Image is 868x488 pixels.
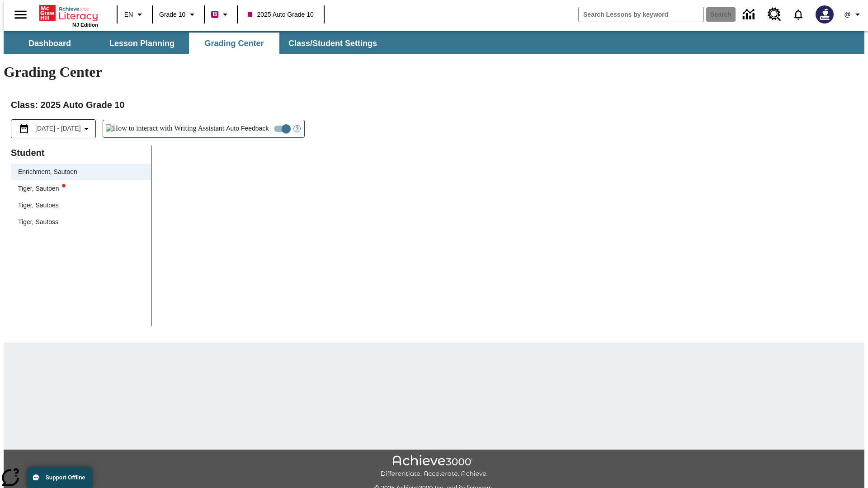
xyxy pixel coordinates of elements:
[27,467,92,488] button: Support Offline
[844,10,850,19] span: @
[18,167,77,177] div: Enrichment, Sautoen
[11,164,151,180] div: Enrichment, Sautoen
[4,33,385,54] div: SubNavbar
[11,197,151,214] div: Tiger, Sautoes
[28,38,71,49] span: Dashboard
[18,217,58,227] div: Tiger, Sautoss
[15,123,92,134] button: Select the date range menu item
[11,145,151,160] p: Student
[816,5,834,23] img: Avatar
[290,120,304,137] button: Open Help for Writing Assistant
[281,33,384,54] button: Class/Student Settings
[72,22,98,28] span: NJ Edition
[106,124,225,133] img: How to interact with Writing Assistant
[226,124,269,133] span: Auto Feedback
[4,64,864,80] h1: Grading Center
[11,98,857,112] h2: Class : 2025 Auto Grade 10
[208,6,234,23] button: Boost Class color is violet red. Change class color
[39,3,98,28] div: Home
[97,33,187,54] button: Lesson Planning
[288,38,377,49] span: Class/Student Settings
[4,31,864,54] div: SubNavbar
[120,6,149,23] button: Language: EN, Select a language
[46,474,85,481] span: Support Offline
[11,180,151,197] div: Tiger, Sautoenwriting assistant alert
[248,10,313,19] span: 2025 Auto Grade 10
[18,184,66,193] div: Tiger, Sautoen
[189,33,279,54] button: Grading Center
[156,6,201,23] button: Grade: Grade 10, Select a grade
[11,214,151,230] div: Tiger, Sautoss
[5,33,95,54] button: Dashboard
[787,3,810,26] a: Notifications
[109,38,175,49] span: Lesson Planning
[81,123,92,134] svg: Collapse Date Range Filter
[839,6,868,23] button: Profile/Settings
[18,201,59,210] div: Tiger, Sautoes
[62,184,66,188] svg: writing assistant alert
[124,10,133,19] span: EN
[35,124,81,133] span: [DATE] - [DATE]
[762,2,787,27] a: Resource Center, Will open in new tab
[380,455,488,478] img: Achieve3000 Differentiate Accelerate Achieve
[579,7,703,22] input: search field
[212,9,217,20] span: B
[204,38,264,49] span: Grading Center
[810,3,839,26] button: Select a new avatar
[39,4,98,22] a: Home
[7,1,34,28] button: Open side menu
[159,10,185,19] span: Grade 10
[737,2,762,27] a: Data Center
